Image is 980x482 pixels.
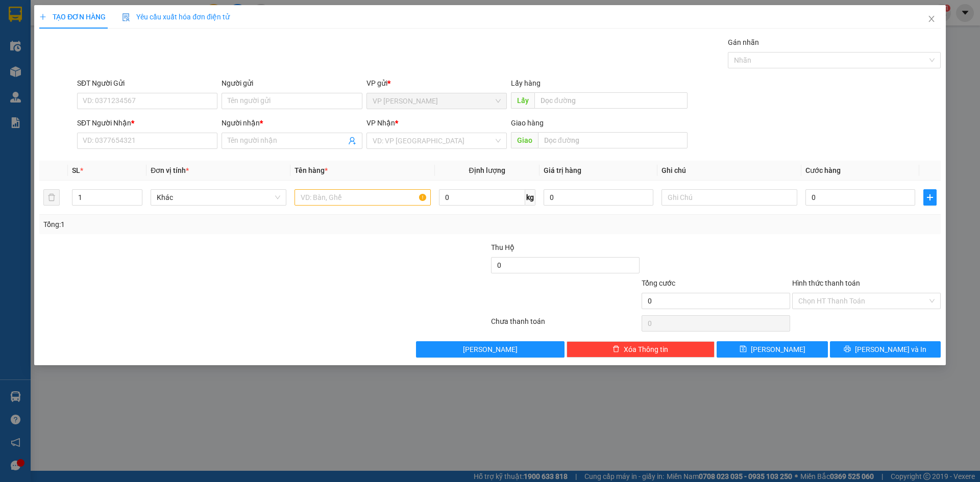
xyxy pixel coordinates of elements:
span: Giao [511,132,538,148]
span: Lấy hàng [511,79,541,87]
input: 0 [544,189,653,206]
span: delete [612,345,620,353]
input: Dọc đường [534,92,688,109]
span: user-add [348,137,356,145]
button: delete [43,189,60,206]
span: SL [72,166,80,174]
span: Định lượng [469,166,505,174]
button: plus [923,189,937,206]
input: Dọc đường [538,132,688,148]
input: Ghi Chú [661,189,797,206]
button: save[PERSON_NAME] [717,341,827,358]
label: Hình thức thanh toán [792,279,860,287]
span: close [927,15,936,23]
button: printer[PERSON_NAME] và In [830,341,941,358]
label: Gán nhãn [728,38,759,46]
input: VD: Bàn, Ghế [295,189,430,206]
button: Close [917,5,946,34]
span: Lấy [511,92,534,109]
div: SĐT Người Gửi [77,78,217,89]
div: Người nhận [222,117,362,129]
span: Thu Hộ [491,243,514,251]
span: Khác [157,190,280,205]
span: [PERSON_NAME] và In [855,344,926,355]
div: SĐT Người Nhận [77,117,217,129]
button: [PERSON_NAME] [416,341,565,358]
button: deleteXóa Thông tin [567,341,715,358]
div: Chưa thanh toán [490,316,641,334]
span: [PERSON_NAME] [751,344,805,355]
span: TẠO ĐƠN HÀNG [39,13,106,21]
span: printer [844,345,851,353]
span: VP Phan Thiết [373,93,501,109]
span: Giao hàng [511,119,544,127]
span: Cước hàng [805,166,841,174]
span: plus [924,193,936,201]
span: [PERSON_NAME] [463,344,518,355]
div: Người gửi [222,78,362,89]
img: icon [122,13,130,21]
div: VP gửi [366,78,507,89]
span: kg [525,189,535,206]
div: Tổng: 1 [43,219,378,230]
span: plus [39,13,46,20]
span: Đơn vị tính [151,166,189,174]
span: Yêu cầu xuất hóa đơn điện tử [122,13,230,21]
span: Tên hàng [295,166,328,174]
span: Giá trị hàng [544,166,581,174]
span: Tổng cước [642,279,675,287]
span: VP Nhận [366,119,395,127]
span: save [740,345,747,353]
th: Ghi chú [657,161,801,181]
span: Xóa Thông tin [624,344,668,355]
